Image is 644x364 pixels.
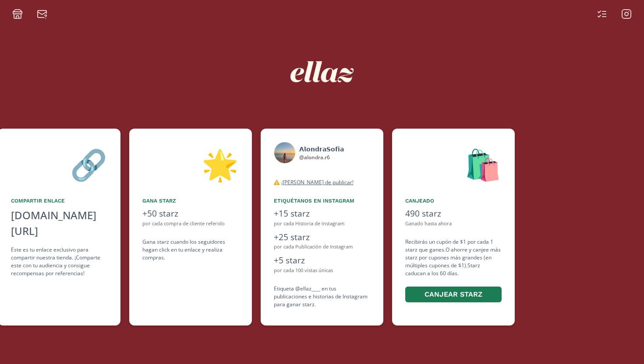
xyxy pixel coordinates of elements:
[281,178,354,186] u: ¡[PERSON_NAME] de publicar!
[405,220,502,227] div: Ganado hasta ahora
[11,246,107,277] div: Este es tu enlace exclusivo para compartir nuestra tienda. ¡Comparte este con tu audiencia y cons...
[274,231,370,244] div: +25 starz
[142,142,239,186] div: 🌟
[405,197,502,205] div: Canjeado
[142,238,239,262] div: Gana starz cuando los seguidores hagan click en tu enlace y realiza compras .
[274,285,370,308] div: Etiqueta @ellaz____ en tus publicaciones e historias de Instagram para ganar starz.
[142,220,239,227] div: por cada compra de cliente referido
[405,238,502,304] div: Recibirás un cupón de $1 por cada 1 starz que ganes. O ahorre y canjee más starz por cupones más ...
[299,144,344,154] div: 𝗔𝗹𝗼𝗻𝗱𝗿𝗮𝗦𝗼𝗳𝗶𝗮
[283,32,361,111] img: nKmKAABZpYV7
[274,142,296,164] img: 460859744_1079880760175873_168687451491134834_n.jpg
[405,287,502,303] button: Canjear starz
[11,207,107,239] div: [DOMAIN_NAME][URL]
[142,197,239,205] div: Gana starz
[142,207,239,220] div: +50 starz
[274,243,370,251] div: por cada Publicación de Instagram
[405,142,502,186] div: 🛍️
[274,254,370,267] div: +5 starz
[11,142,107,186] div: 🔗
[274,267,370,274] div: por cada 100 vistas únicas
[274,197,370,205] div: Etiquétanos en Instagram
[274,220,370,227] div: por cada Historia de Instagram
[11,197,107,205] div: Compartir Enlace
[299,154,344,161] div: @ alondra.r6
[405,207,502,220] div: 490 starz
[274,207,370,220] div: +15 starz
